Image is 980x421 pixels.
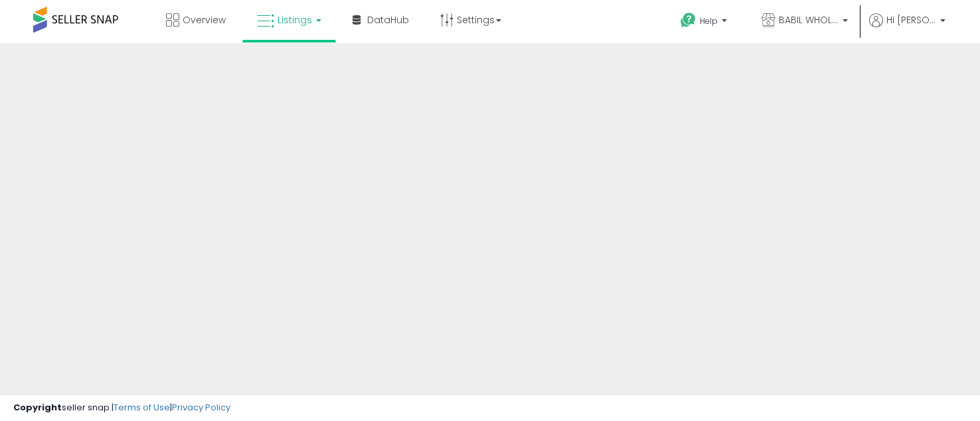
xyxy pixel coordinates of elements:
[13,402,230,414] div: seller snap | |
[367,13,409,27] span: DataHub
[172,401,230,414] a: Privacy Policy
[114,401,170,414] a: Terms of Use
[869,13,945,43] a: Hi [PERSON_NAME]
[680,12,696,29] i: Get Help
[779,13,839,27] span: BABIL WHOLESALE
[13,401,62,414] strong: Copyright
[670,2,740,43] a: Help
[183,13,226,27] span: Overview
[278,13,312,27] span: Listings
[886,13,936,27] span: Hi [PERSON_NAME]
[700,15,718,27] span: Help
